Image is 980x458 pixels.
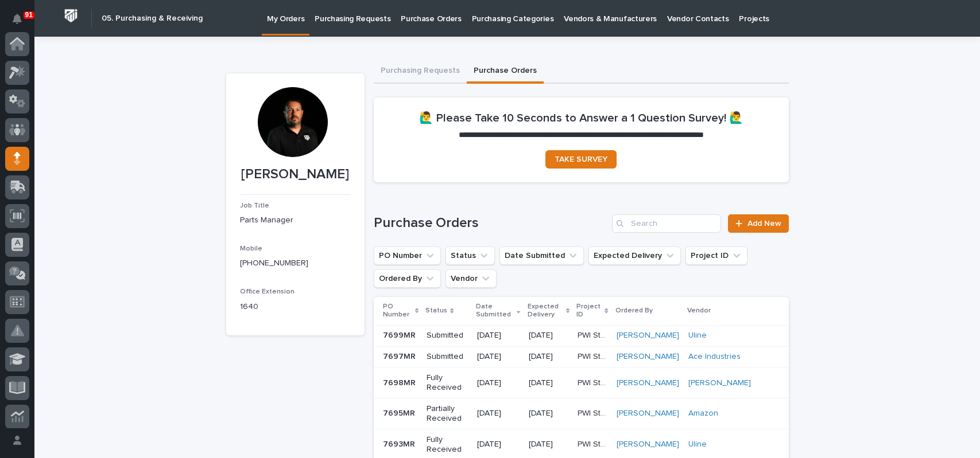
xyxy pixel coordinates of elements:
p: 7697MR [383,350,418,362]
p: PWI Stock [578,406,610,418]
p: Fully Received [427,373,468,393]
p: [DATE] [529,409,568,418]
span: Add New [747,220,781,228]
p: PWI Stock [578,437,610,449]
p: [DATE] [529,378,568,388]
p: 7695MR [383,406,417,418]
img: Workspace Logo [60,5,82,26]
p: Date Submitted [476,300,514,322]
p: 91 [25,11,33,19]
p: [PERSON_NAME] [240,166,351,183]
p: [DATE] [477,409,519,418]
button: PO Number [374,246,441,265]
h2: 🙋‍♂️ Please Take 10 Seconds to Answer a 1 Question Survey! 🙋‍♂️ [419,111,743,125]
p: [DATE] [477,352,519,362]
button: Expected Delivery [588,246,681,265]
p: 7693MR [383,437,417,449]
p: Parts Manager [240,214,351,226]
p: Vendor [687,304,711,317]
a: Ace Industries [688,352,741,362]
a: Add New [728,214,788,233]
span: TAKE SURVEY [555,155,607,163]
p: 7699MR [383,328,418,340]
p: Ordered By [615,304,653,317]
button: Purchasing Requests [374,60,467,84]
button: Notifications [5,7,29,31]
p: [DATE] [529,352,568,362]
a: Uline [688,440,707,449]
a: Amazon [688,409,718,418]
button: Ordered By [374,269,441,288]
p: [DATE] [477,378,519,388]
input: Search [612,214,721,233]
p: 1640 [240,301,351,313]
p: Status [425,304,447,317]
p: Partially Received [427,404,468,424]
p: [DATE] [477,440,519,449]
p: [DATE] [477,331,519,340]
p: PWI Stock [578,376,610,388]
button: Date Submitted [499,246,584,265]
a: TAKE SURVEY [545,150,617,169]
p: Expected Delivery [528,300,563,322]
tr: 7695MR7695MR Partially Received[DATE][DATE]PWI StockPWI Stock [PERSON_NAME] Amazon [374,398,789,429]
a: [PERSON_NAME] [688,378,751,388]
button: Vendor [446,269,497,288]
tr: 7697MR7697MR Submitted[DATE][DATE]PWI StockPWI Stock [PERSON_NAME] Ace Industries [374,346,789,367]
div: Notifications91 [14,14,29,32]
p: Submitted [427,352,468,362]
p: Submitted [427,331,468,340]
a: [PERSON_NAME] [617,440,679,449]
a: Uline [688,331,707,340]
a: [PERSON_NAME] [617,378,679,388]
a: [PERSON_NAME] [617,331,679,340]
p: PWI Stock [578,328,610,340]
span: Office Extension [240,288,295,295]
p: PO Number [383,300,413,322]
h1: Purchase Orders [374,215,608,232]
h2: 05. Purchasing & Receiving [102,14,203,24]
p: Fully Received [427,435,468,455]
button: Project ID [685,246,747,265]
span: Mobile [240,245,262,252]
p: PWI Stock [578,350,610,362]
a: [PERSON_NAME] [617,352,679,362]
p: Project ID [576,300,602,322]
a: [PERSON_NAME] [617,409,679,418]
tr: 7698MR7698MR Fully Received[DATE][DATE]PWI StockPWI Stock [PERSON_NAME] [PERSON_NAME] [374,367,789,398]
tr: 7699MR7699MR Submitted[DATE][DATE]PWI StockPWI Stock [PERSON_NAME] Uline [374,325,789,346]
p: 7698MR [383,376,418,388]
a: [PHONE_NUMBER] [240,259,308,267]
button: Status [446,246,495,265]
span: Job Title [240,202,269,209]
p: [DATE] [529,331,568,340]
p: [DATE] [529,440,568,449]
button: Purchase Orders [467,60,544,84]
